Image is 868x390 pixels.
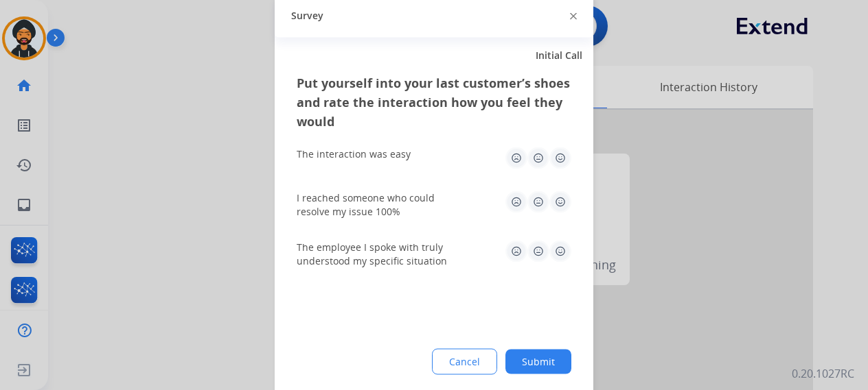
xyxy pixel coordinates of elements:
[297,73,571,130] h3: Put yourself into your last customer’s shoes and rate the interaction how you feel they would
[432,348,497,374] button: Cancel
[291,9,323,23] span: Survey
[297,147,411,160] div: The interaction was easy
[570,13,577,20] img: close-button
[297,240,461,267] div: The employee I spoke with truly understood my specific situation
[505,349,571,374] button: Submit
[297,191,461,218] div: I reached someone who could resolve my issue 100%
[792,365,854,382] p: 0.20.1027RC
[536,48,582,62] span: Initial Call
